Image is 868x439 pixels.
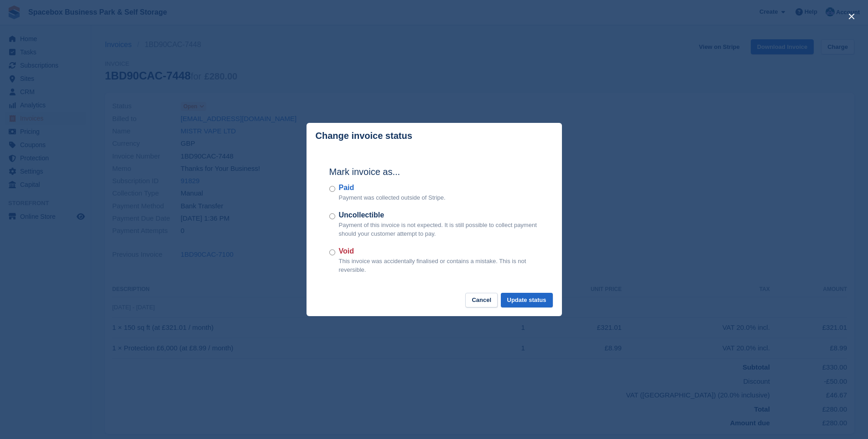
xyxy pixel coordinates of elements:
p: Change invoice status [316,131,412,141]
button: Cancel [465,293,498,308]
p: Payment of this invoice is not expected. It is still possible to collect payment should your cust... [339,221,539,238]
label: Uncollectible [339,210,539,221]
button: Update status [501,293,553,308]
h2: Mark invoice as... [329,165,539,179]
label: Void [339,246,539,257]
button: close [844,9,859,24]
p: Payment was collected outside of Stripe. [339,193,446,202]
label: Paid [339,182,446,193]
p: This invoice was accidentally finalised or contains a mistake. This is not reversible. [339,257,539,275]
